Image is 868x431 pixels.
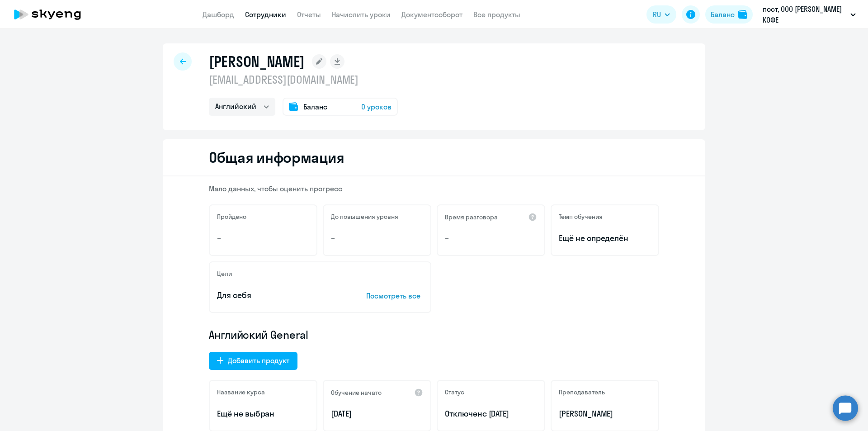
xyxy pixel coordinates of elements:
p: – [217,232,309,244]
a: Все продукты [473,10,520,19]
div: Добавить продукт [228,355,289,366]
h2: Общая информация [209,148,344,166]
p: [DATE] [331,408,423,420]
button: Добавить продукт [209,352,297,370]
img: balance [738,10,747,19]
h1: [PERSON_NAME] [209,52,305,71]
p: Мало данных, чтобы оценить прогресс [209,184,659,194]
span: Баланс [303,101,327,112]
h5: Темп обучения [559,213,603,221]
h5: Цели [217,270,232,278]
h5: Название курса [217,388,265,396]
span: RU [653,9,661,20]
span: Английский General [209,327,308,342]
a: Дашборд [203,10,234,19]
h5: Время разговора [445,213,498,221]
p: [PERSON_NAME] [559,408,651,420]
button: Балансbalance [705,5,753,24]
a: Начислить уроки [332,10,391,19]
h5: Преподаватель [559,388,605,396]
a: Сотрудники [245,10,286,19]
span: 0 уроков [361,101,392,112]
h5: До повышения уровня [331,213,398,221]
span: с [DATE] [482,408,509,419]
h5: Пройдено [217,213,246,221]
p: пост, ООО [PERSON_NAME] КОФЕ [763,4,847,25]
p: [EMAIL_ADDRESS][DOMAIN_NAME] [209,72,398,87]
a: Документооборот [401,10,462,19]
p: Посмотреть все [366,290,423,301]
p: – [331,232,423,244]
p: Для себя [217,289,338,301]
h5: Обучение начато [331,388,382,397]
a: Отчеты [297,10,321,19]
p: – [445,232,537,244]
button: пост, ООО [PERSON_NAME] КОФЕ [758,4,860,25]
h5: Статус [445,388,464,396]
span: Ещё не определён [559,232,651,244]
p: Ещё не выбран [217,408,309,420]
button: RU [646,5,676,24]
div: Баланс [711,9,735,20]
p: Отключен [445,408,537,420]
